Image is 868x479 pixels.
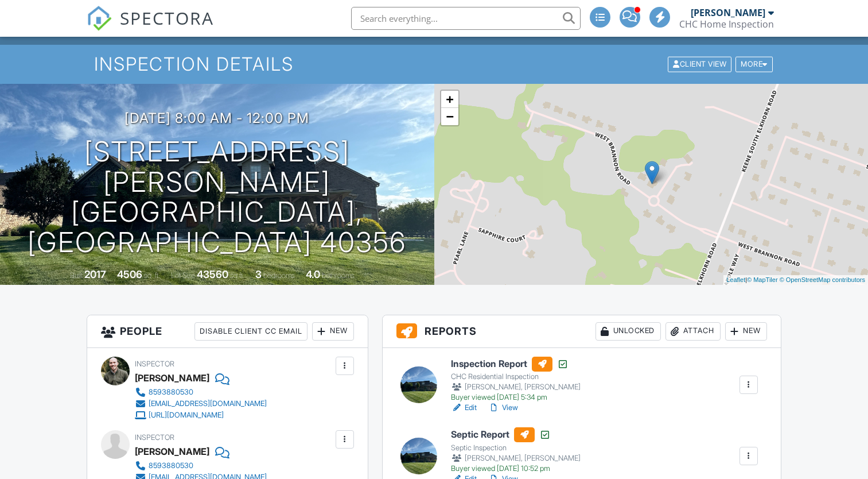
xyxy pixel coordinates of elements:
div: [PERSON_NAME], [PERSON_NAME] [451,453,581,464]
a: Zoom out [441,108,458,125]
a: Leaflet [726,276,745,283]
div: [EMAIL_ADDRESS][DOMAIN_NAME] [149,399,267,408]
div: [PERSON_NAME] [691,7,765,18]
div: 8593880530 [149,461,193,470]
h1: Inspection Details [94,54,774,74]
h3: Reports [383,315,781,348]
a: 8593880530 [135,387,267,398]
span: Inspector [135,360,174,368]
span: Inspector [135,433,174,442]
span: sq. ft. [144,271,160,280]
span: bedrooms [263,271,295,280]
h6: Inspection Report [451,357,581,372]
a: Client View [667,59,734,68]
div: [URL][DOMAIN_NAME] [149,411,224,420]
div: Client View [668,57,731,72]
div: 2017 [84,268,106,280]
span: sq.ft. [230,271,244,280]
input: Search everything... [351,7,581,30]
div: More [735,57,773,72]
a: Edit [451,402,477,414]
a: 8593880530 [135,460,267,472]
img: The Best Home Inspection Software - Spectora [87,6,112,31]
div: Buyer viewed [DATE] 5:34 pm [451,393,581,402]
div: 4506 [117,268,142,280]
a: Septic Report Septic Inspection [PERSON_NAME], [PERSON_NAME] Buyer viewed [DATE] 10:52 pm [451,427,581,473]
div: Septic Inspection [451,443,581,453]
h3: People [87,315,367,348]
div: [PERSON_NAME] [135,369,209,387]
div: New [312,322,354,341]
span: Lot Size [171,271,195,280]
span: SPECTORA [120,6,214,30]
div: 3 [255,268,262,280]
a: View [488,402,518,414]
a: [URL][DOMAIN_NAME] [135,410,267,421]
div: Buyer viewed [DATE] 10:52 pm [451,464,581,473]
a: © OpenStreetMap contributors [780,276,865,283]
span: Built [70,271,83,280]
div: Disable Client CC Email [194,322,308,341]
span: bathrooms [322,271,355,280]
div: Attach [665,322,721,341]
a: Inspection Report CHC Residential Inspection [PERSON_NAME], [PERSON_NAME] Buyer viewed [DATE] 5:3... [451,357,581,403]
div: CHC Home Inspection [679,18,774,30]
div: 4.0 [306,268,320,280]
div: [PERSON_NAME], [PERSON_NAME] [451,381,581,393]
a: SPECTORA [87,16,214,40]
div: 8593880530 [149,388,193,397]
a: © MapTiler [747,276,778,283]
div: | [723,275,868,285]
div: Unlocked [595,322,661,341]
div: CHC Residential Inspection [451,372,581,381]
h1: [STREET_ADDRESS][PERSON_NAME] [GEOGRAPHIC_DATA], [GEOGRAPHIC_DATA] 40356 [18,137,416,258]
a: [EMAIL_ADDRESS][DOMAIN_NAME] [135,398,267,410]
div: [PERSON_NAME] [135,443,209,460]
div: New [725,322,767,341]
h3: [DATE] 8:00 am - 12:00 pm [124,110,309,126]
h6: Septic Report [451,427,581,442]
a: Zoom in [441,91,458,108]
div: 43560 [197,268,228,280]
